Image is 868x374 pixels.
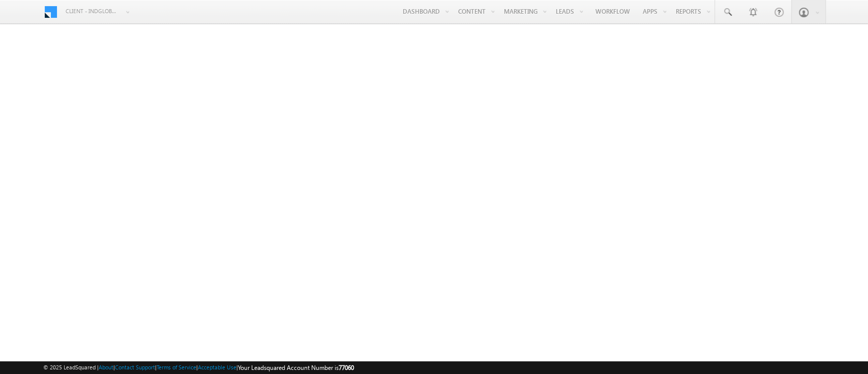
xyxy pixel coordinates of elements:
span: 77060 [339,364,354,371]
span: Client - indglobal1 (77060) [66,6,119,16]
a: Contact Support [115,364,155,370]
a: About [99,364,113,370]
a: Terms of Service [157,364,196,370]
a: Acceptable Use [198,364,236,370]
span: © 2025 LeadSquared | | | | | [43,363,354,372]
span: Your Leadsquared Account Number is [238,364,354,371]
